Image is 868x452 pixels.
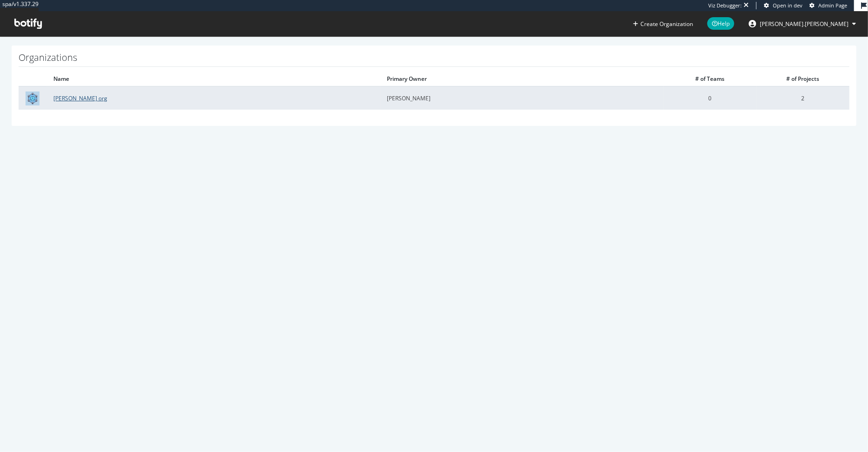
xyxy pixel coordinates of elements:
[757,86,849,110] td: 2
[707,17,734,30] span: Help
[380,86,664,110] td: [PERSON_NAME]
[818,2,847,9] span: Admin Page
[633,20,693,28] button: Create Organization
[773,2,803,9] span: Open in dev
[741,16,863,31] button: [PERSON_NAME].[PERSON_NAME]
[760,20,848,28] span: ryan.flanagan
[757,72,849,86] th: # of Projects
[46,72,380,86] th: Name
[380,72,664,86] th: Primary Owner
[19,52,849,67] h1: Organizations
[26,92,39,105] img: Steven Madden org
[664,72,757,86] th: # of Teams
[53,94,107,102] a: [PERSON_NAME] org
[764,2,803,9] a: Open in dev
[809,2,847,9] a: Admin Page
[664,86,757,110] td: 0
[708,2,742,9] div: Viz Debugger:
